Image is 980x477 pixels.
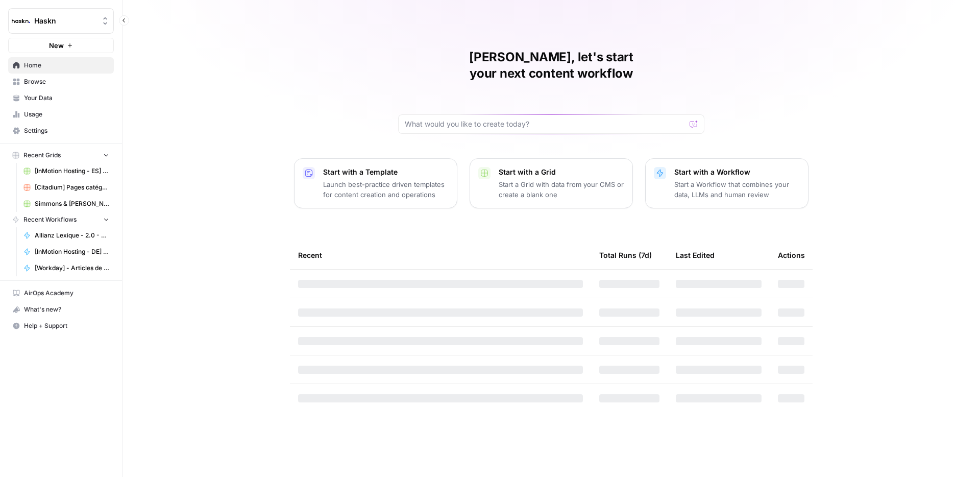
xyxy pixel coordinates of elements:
[9,302,113,317] div: What's new?
[676,241,715,269] div: Last Edited
[294,158,457,208] button: Start with a TemplateLaunch best-practice driven templates for content creation and operations
[24,61,109,70] span: Home
[8,212,114,227] button: Recent Workflows
[405,119,685,129] input: What would you like to create today?
[19,163,114,179] a: [InMotion Hosting - ES] - article de blog 2000 mots Grid
[49,40,64,51] span: New
[35,247,109,256] span: [InMotion Hosting - DE] - article de blog 2000 mots
[499,167,624,177] p: Start with a Grid
[24,321,109,330] span: Help + Support
[35,199,109,208] span: Simmons & [PERSON_NAME] - Optimization pages for LLMs Grid
[24,126,109,135] span: Settings
[323,179,449,200] p: Launch best-practice driven templates for content creation and operations
[778,241,805,269] div: Actions
[8,106,114,123] a: Usage
[8,123,114,139] a: Settings
[24,289,109,298] span: AirOps Academy
[470,158,633,208] button: Start with a GridStart a Grid with data from your CMS or create a blank one
[8,148,114,163] button: Recent Grids
[298,241,583,269] div: Recent
[8,301,114,318] button: What's new?
[34,16,96,26] span: Haskn
[674,167,800,177] p: Start with a Workflow
[8,90,114,106] a: Your Data
[24,77,109,86] span: Browse
[23,215,77,224] span: Recent Workflows
[8,38,114,53] button: New
[674,179,800,200] p: Start a Workflow that combines your data, LLMs and human review
[645,158,808,208] button: Start with a WorkflowStart a Workflow that combines your data, LLMs and human review
[499,179,624,200] p: Start a Grid with data from your CMS or create a blank one
[23,151,61,160] span: Recent Grids
[19,227,114,244] a: Allianz Lexique - 2.0 - Habitation - [DATE]
[8,285,114,301] a: AirOps Academy
[35,264,109,273] span: [Workday] - Articles de blog
[24,110,109,119] span: Usage
[19,260,114,276] a: [Workday] - Articles de blog
[323,167,449,177] p: Start with a Template
[12,12,30,30] img: Haskn Logo
[35,166,109,176] span: [InMotion Hosting - ES] - article de blog 2000 mots Grid
[8,8,114,34] button: Workspace: Haskn
[8,318,114,334] button: Help + Support
[8,57,114,74] a: Home
[19,244,114,260] a: [InMotion Hosting - DE] - article de blog 2000 mots
[398,49,704,82] h1: [PERSON_NAME], let's start your next content workflow
[35,231,109,240] span: Allianz Lexique - 2.0 - Habitation - [DATE]
[599,241,652,269] div: Total Runs (7d)
[35,183,109,192] span: [Citadium] Pages catégorie
[8,74,114,90] a: Browse
[19,179,114,196] a: [Citadium] Pages catégorie
[24,93,109,103] span: Your Data
[19,196,114,212] a: Simmons & [PERSON_NAME] - Optimization pages for LLMs Grid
